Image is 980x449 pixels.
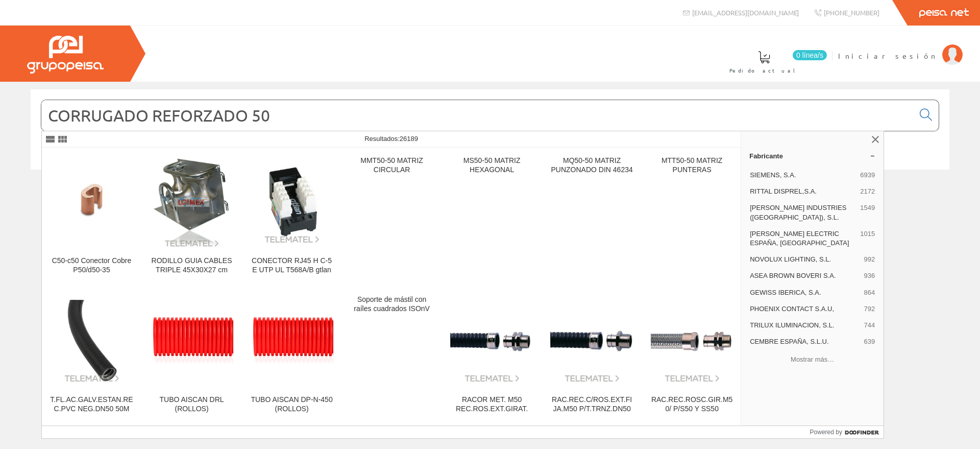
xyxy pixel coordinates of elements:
[550,300,633,383] img: RAC.REC.C/ROS.EXT.FIJA.M50 P/T.TRNZ.DN50
[41,100,914,131] input: Buscar...
[741,148,884,164] a: Fabricante
[150,395,233,414] div: TUBO AISCAN DRL (ROLLOS)
[142,148,241,287] a: RODILLO GUIA CABLES TRIPLE 45X30X27 cm RODILLO GUIA CABLES TRIPLE 45X30X27 cm
[364,135,418,143] span: Resultados:
[42,287,141,426] a: T.FL.AC.GALV.ESTAN.REC.PVC NEG.DN50 50M T.FL.AC.GALV.ESTAN.REC.PVC NEG.DN50 50M
[750,288,860,297] span: GEWISS IBERICA, S.A.
[350,295,433,314] div: Soporte de mástil con raíles cuadrados ISOnV
[838,51,937,61] span: Iniciar sesión
[860,203,875,222] span: 1549
[400,135,418,143] span: 26189
[864,321,875,330] span: 744
[142,287,241,426] a: TUBO AISCAN DRL (ROLLOS) TUBO AISCAN DRL (ROLLOS)
[650,156,733,175] div: MTT50-50 MATRIZ PUNTERAS
[250,160,333,244] img: CONECTOR RJ45 H C-5 E UTP UL T568A/B gtlan
[27,36,104,74] img: Grupo Peisa
[31,182,949,191] div: © Grupo Peisa
[150,314,233,369] img: TUBO AISCAN DRL (ROLLOS)
[750,203,856,222] span: [PERSON_NAME] INDUSTRIES ([GEOGRAPHIC_DATA]), S.L.
[442,287,542,426] a: RACOR MET. M50 REC.ROS.EXT.GIRAT. RACOR MET. M50 REC.ROS.EXT.GIRAT.
[810,428,842,437] span: Powered by
[650,395,733,414] div: RAC.REC.ROSC.GIR.M50/ P/S50 Y SS50
[864,337,875,346] span: 639
[242,148,341,287] a: CONECTOR RJ45 H C-5 E UTP UL T568A/B gtlan CONECTOR RJ45 H C-5 E UTP UL T568A/B gtlan
[550,156,633,175] div: MQ50-50 MATRIZ PUNZONADO DIN 46234
[750,255,860,264] span: NOVOLUX LIGHTING, S.L.
[692,8,799,17] span: [EMAIL_ADDRESS][DOMAIN_NAME]
[250,256,333,275] div: CONECTOR RJ45 H C-5 E UTP UL T568A/B gtlan
[864,255,875,264] span: 992
[642,148,742,287] a: MTT50-50 MATRIZ PUNTERAS
[350,156,433,175] div: MMT50-50 MATRIZ CIRCULAR
[450,300,533,383] img: RACOR MET. M50 REC.ROS.EXT.GIRAT.
[242,287,341,426] a: TUBO AISCAN DP-N-450 (ROLLOS) TUBO AISCAN DP-N-450 (ROLLOS)
[450,395,533,414] div: RACOR MET. M50 REC.ROS.EXT.GIRAT.
[860,229,875,248] span: 1015
[642,287,742,426] a: RAC.REC.ROSC.GIR.M50/ P/S50 Y SS50 RAC.REC.ROSC.GIR.M50/ P/S50 Y SS50
[750,229,856,248] span: [PERSON_NAME] ELECTRIC ESPAÑA, [GEOGRAPHIC_DATA]
[42,148,141,287] a: C50-c50 Conector Cobre P50/d50-35 C50-c50 Conector Cobre P50/d50-35
[864,288,875,297] span: 864
[50,395,133,414] div: T.FL.AC.GALV.ESTAN.REC.PVC NEG.DN50 50M
[442,148,542,287] a: MS50-50 MATRIZ HEXAGONAL
[838,42,963,52] a: Iniciar sesión
[542,287,642,426] a: RAC.REC.C/ROS.EXT.FIJA.M50 P/T.TRNZ.DN50 RAC.REC.C/ROS.EXT.FIJA.M50 P/T.TRNZ.DN50
[745,351,879,368] button: Mostrar más…
[342,148,442,287] a: MMT50-50 MATRIZ CIRCULAR
[750,337,860,346] span: CEMBRE ESPAÑA, S.L.U.
[550,395,633,414] div: RAC.REC.C/ROS.EXT.FIJA.M50 P/T.TRNZ.DN50
[342,287,442,426] a: Soporte de mástil con raíles cuadrados ISOnV
[542,148,642,287] a: MQ50-50 MATRIZ PUNZONADO DIN 46234
[50,172,133,233] img: C50-c50 Conector Cobre P50/d50-35
[750,171,856,180] span: SIEMENS, S.A.
[750,271,860,280] span: ASEA BROWN BOVERI S.A.
[793,50,827,60] span: 0 línea/s
[151,156,233,248] img: RODILLO GUIA CABLES TRIPLE 45X30X27 cm
[864,271,875,280] span: 936
[810,426,884,438] a: Powered by
[824,8,879,17] span: [PHONE_NUMBER]
[864,304,875,314] span: 792
[750,187,856,196] span: RITTAL DISPREL,S.A.
[750,304,860,314] span: PHOENIX CONTACT S.A.U,
[729,65,799,76] span: Pedido actual
[750,321,860,330] span: TRILUX ILUMINACION, S.L.
[50,300,133,383] img: T.FL.AC.GALV.ESTAN.REC.PVC NEG.DN50 50M
[450,156,533,175] div: MS50-50 MATRIZ HEXAGONAL
[860,187,875,196] span: 2172
[50,256,133,275] div: C50-c50 Conector Cobre P50/d50-35
[250,314,333,369] img: TUBO AISCAN DP-N-450 (ROLLOS)
[150,256,233,275] div: RODILLO GUIA CABLES TRIPLE 45X30X27 cm
[650,300,733,383] img: RAC.REC.ROSC.GIR.M50/ P/S50 Y SS50
[250,395,333,414] div: TUBO AISCAN DP-N-450 (ROLLOS)
[860,171,875,180] span: 6939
